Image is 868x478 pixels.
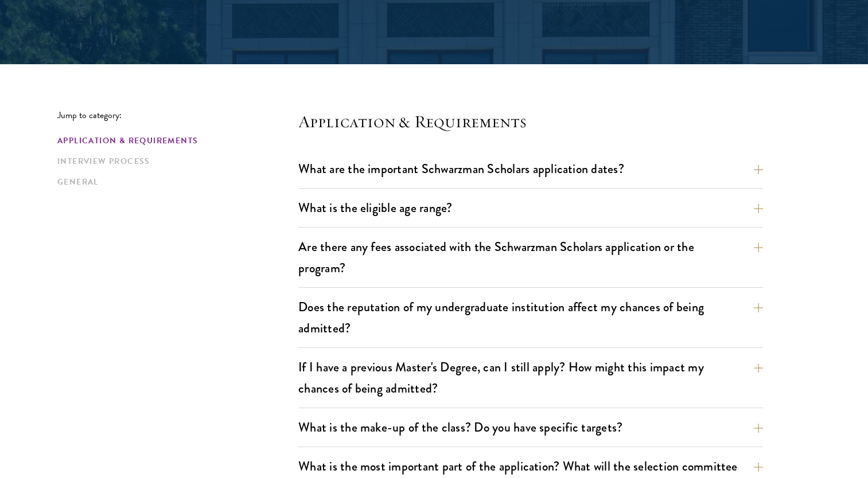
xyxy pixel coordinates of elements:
a: General [57,176,291,188]
button: Does the reputation of my undergraduate institution affect my chances of being admitted? [298,294,763,341]
p: Jump to category: [57,110,298,120]
a: Interview Process [57,155,291,167]
button: Are there any fees associated with the Schwarzman Scholars application or the program? [298,234,763,281]
button: What is the make-up of the class? Do you have specific targets? [298,414,763,440]
button: What is the eligible age range? [298,195,763,221]
a: Application & Requirements [57,135,291,147]
h4: Application & Requirements [298,110,763,133]
button: If I have a previous Master's Degree, can I still apply? How might this impact my chances of bein... [298,354,763,401]
button: What are the important Schwarzman Scholars application dates? [298,156,763,182]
